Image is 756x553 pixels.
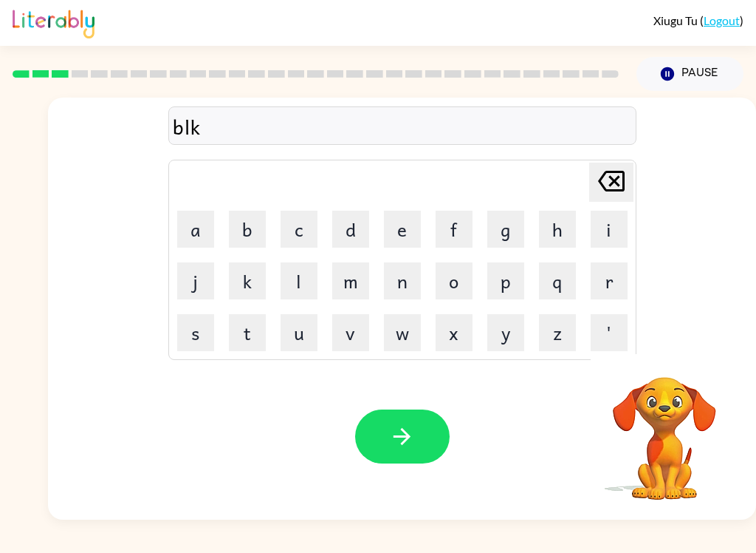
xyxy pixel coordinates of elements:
div: ( ) [653,13,743,27]
button: m [332,262,369,299]
button: d [332,211,369,248]
button: Pause [636,57,743,91]
button: e [384,211,421,248]
button: v [332,314,369,351]
button: ' [591,314,628,351]
button: o [436,262,472,299]
button: q [539,262,576,299]
button: b [229,211,266,248]
button: g [487,211,524,248]
div: blk [173,111,632,142]
button: y [487,314,524,351]
video: Your browser must support playing .mp4 files to use Literably. Please try using another browser. [591,354,738,502]
button: n [384,262,421,299]
button: j [177,262,214,299]
button: x [436,314,472,351]
button: l [281,262,317,299]
button: i [591,211,628,248]
button: z [539,314,576,351]
button: k [229,262,266,299]
button: f [436,211,472,248]
button: w [384,314,421,351]
button: h [539,211,576,248]
img: Literably [13,6,94,38]
button: c [281,211,317,248]
a: Logout [704,13,740,27]
button: u [281,314,317,351]
button: r [591,262,628,299]
span: Xiugu Tu [653,13,700,27]
button: s [177,314,214,351]
button: p [487,262,524,299]
button: t [229,314,266,351]
button: a [177,211,214,248]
